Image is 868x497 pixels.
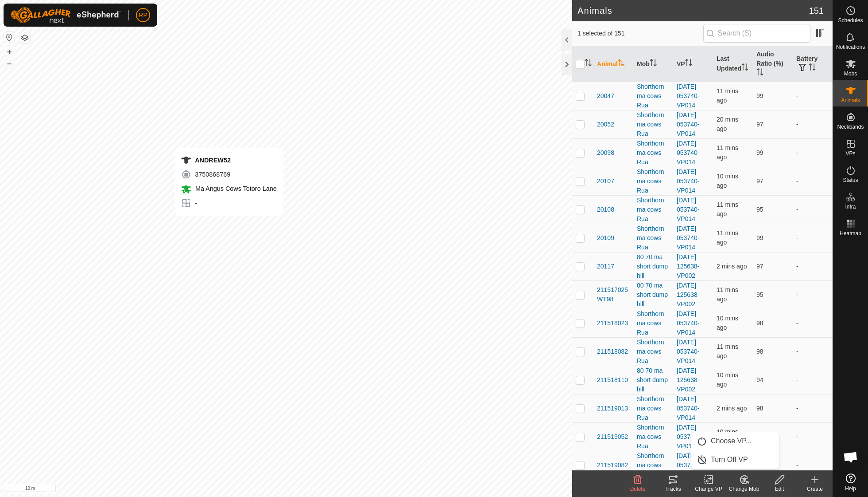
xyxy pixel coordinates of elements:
span: 20109 [597,233,614,243]
a: [DATE] 125638-VP002 [677,367,699,393]
img: Gallagher Logo [11,7,121,23]
span: 3 Sep 2025 at 6:54 PM [717,286,738,303]
span: 211518082 [597,347,628,356]
div: Shorthorn ma cows Rua [637,423,670,451]
span: Choose VP... [711,436,752,446]
td: - [793,280,833,309]
span: 3 Sep 2025 at 7:03 PM [717,405,747,412]
a: [DATE] 053740-VP014 [677,339,699,364]
span: 98 [756,348,763,355]
div: Shorthorn ma cows Rua [637,82,670,110]
div: Shorthorn ma cows Rua [637,167,670,195]
div: Shorthorn ma cows Rua [637,196,670,224]
a: [DATE] 125638-VP002 [677,253,699,279]
span: 99 [756,149,763,156]
div: Change Mob [726,485,762,493]
span: 95 [756,206,763,213]
div: Shorthorn ma cows Rua [637,110,670,138]
td: - [793,110,833,138]
td: - [793,138,833,167]
span: 20107 [597,177,614,186]
span: 211519082 [597,461,628,470]
span: 3 Sep 2025 at 6:55 PM [717,315,738,331]
button: Reset Map [4,32,15,43]
span: 3 Sep 2025 at 6:45 PM [717,116,738,132]
a: [DATE] 053740-VP014 [677,225,699,251]
span: 20052 [597,120,614,129]
p-sorticon: Activate to sort [618,60,625,67]
div: Shorthorn ma cows Rua [637,309,670,337]
td: - [793,309,833,337]
div: - [181,198,277,209]
a: [DATE] 053740-VP014 [677,168,699,194]
div: Shorthorn ma cows Rua [637,338,670,366]
div: Shorthorn ma cows Rua [637,451,670,479]
li: Turn Off VP [691,451,779,469]
td: - [793,224,833,252]
span: Heatmap [840,231,861,236]
p-sorticon: Activate to sort [809,65,816,72]
span: Notifications [836,44,865,50]
span: 20117 [597,262,614,271]
span: 97 [756,177,763,185]
th: Last Updated [713,46,753,82]
span: 97 [756,121,763,128]
th: Audio Ratio (%) [753,46,793,82]
p-sorticon: Activate to sort [741,65,748,72]
p-sorticon: Activate to sort [650,60,657,67]
button: + [4,47,15,57]
div: Edit [762,485,797,493]
td: - [793,422,833,451]
span: 3 Sep 2025 at 6:54 PM [717,229,738,246]
td: - [793,451,833,479]
th: Battery [793,46,833,82]
span: 3 Sep 2025 at 6:54 PM [717,201,738,217]
li: Choose VP... [691,432,779,450]
td: - [793,366,833,394]
button: – [4,58,15,69]
div: Create [797,485,833,493]
input: Search (S) [703,24,810,43]
span: 3 Sep 2025 at 6:55 PM [717,428,738,445]
span: 211518023 [597,319,628,328]
span: 3 Sep 2025 at 7:03 PM [717,263,747,270]
td: - [793,195,833,224]
span: 98 [756,405,763,412]
a: Open chat [837,444,864,470]
a: Help [833,470,868,495]
span: 3 Sep 2025 at 6:54 PM [717,173,738,189]
span: 99 [756,92,763,99]
div: Change VP [691,485,726,493]
th: Mob [633,46,673,82]
span: Turn Off VP [711,454,748,465]
span: 1 selected of 151 [577,29,703,38]
a: [DATE] 053740-VP014 [677,424,699,450]
td: - [793,82,833,110]
span: 3 Sep 2025 at 6:54 PM [717,87,738,104]
span: 20098 [597,148,614,158]
a: [DATE] 053740-VP014 [677,111,699,137]
div: Shorthorn ma cows Rua [637,224,670,252]
span: RP [139,11,147,20]
span: 151 [809,4,824,17]
span: 211519013 [597,404,628,413]
span: Animals [841,98,860,103]
span: Ma Angus Cows Totoro Lane [193,185,277,192]
span: 211519052 [597,432,628,442]
h2: Animals [577,5,809,16]
a: Contact Us [295,485,321,493]
span: 98 [756,319,763,327]
p-sorticon: Activate to sort [585,60,592,67]
span: 211517025WT98 [597,285,630,304]
p-sorticon: Activate to sort [756,70,763,77]
span: Schedules [838,18,863,23]
div: ANDREW52 [181,155,277,166]
div: Tracks [655,485,691,493]
span: 94 [756,376,763,383]
th: VP [673,46,713,82]
a: [DATE] 125638-VP002 [677,282,699,308]
a: [DATE] 053740-VP014 [677,140,699,166]
span: Neckbands [837,124,864,130]
span: Help [845,486,856,491]
span: Delete [630,486,646,492]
